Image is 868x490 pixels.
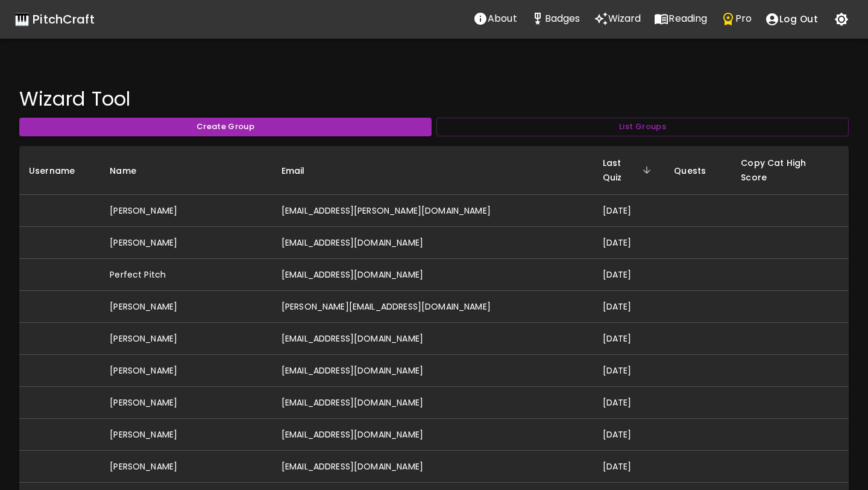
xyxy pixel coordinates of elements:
[593,291,665,323] td: [DATE]
[272,323,593,355] td: [EMAIL_ADDRESS][DOMAIN_NAME]
[593,355,665,387] td: [DATE]
[593,451,665,483] td: [DATE]
[524,7,587,31] button: Stats
[436,118,849,136] button: List Groups
[272,387,593,419] td: [EMAIL_ADDRESS][DOMAIN_NAME]
[272,259,593,291] td: [EMAIL_ADDRESS][DOMAIN_NAME]
[587,7,648,32] a: Wizard
[100,227,272,259] td: [PERSON_NAME]
[593,387,665,419] td: [DATE]
[668,11,707,26] p: Reading
[647,7,714,31] button: Reading
[647,7,714,32] a: Reading
[272,227,593,259] td: [EMAIL_ADDRESS][DOMAIN_NAME]
[19,87,849,111] h4: Wizard Tool
[488,11,517,26] p: About
[100,387,272,419] td: [PERSON_NAME]
[593,195,665,227] td: [DATE]
[14,10,95,29] a: 🎹 PitchCraft
[735,11,752,26] p: Pro
[100,355,272,387] td: [PERSON_NAME]
[545,11,580,26] p: Badges
[272,451,593,483] td: [EMAIL_ADDRESS][DOMAIN_NAME]
[587,7,648,31] button: Wizard
[674,164,722,178] span: Quests
[272,195,593,227] td: [EMAIL_ADDRESS][PERSON_NAME][DOMAIN_NAME]
[281,164,321,178] span: Email
[100,259,272,291] td: Perfect Pitch
[272,419,593,451] td: [EMAIL_ADDRESS][DOMAIN_NAME]
[467,7,524,32] a: About
[714,7,758,31] button: Pro
[524,7,587,32] a: Stats
[19,118,432,136] button: Create Group
[110,164,152,178] span: Name
[467,7,524,31] button: About
[100,451,272,483] td: [PERSON_NAME]
[593,227,665,259] td: [DATE]
[758,7,825,32] button: account of current user
[272,355,593,387] td: [EMAIL_ADDRESS][DOMAIN_NAME]
[741,156,839,185] span: Copy Cat High Score
[608,11,641,26] p: Wizard
[100,419,272,451] td: [PERSON_NAME]
[100,291,272,323] td: [PERSON_NAME]
[272,291,593,323] td: [PERSON_NAME][EMAIL_ADDRESS][DOMAIN_NAME]
[714,7,758,32] a: Pro
[603,156,655,185] span: Last Quiz
[100,323,272,355] td: [PERSON_NAME]
[593,259,665,291] td: [DATE]
[29,164,90,178] span: Username
[593,323,665,355] td: [DATE]
[593,419,665,451] td: [DATE]
[100,195,272,227] td: [PERSON_NAME]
